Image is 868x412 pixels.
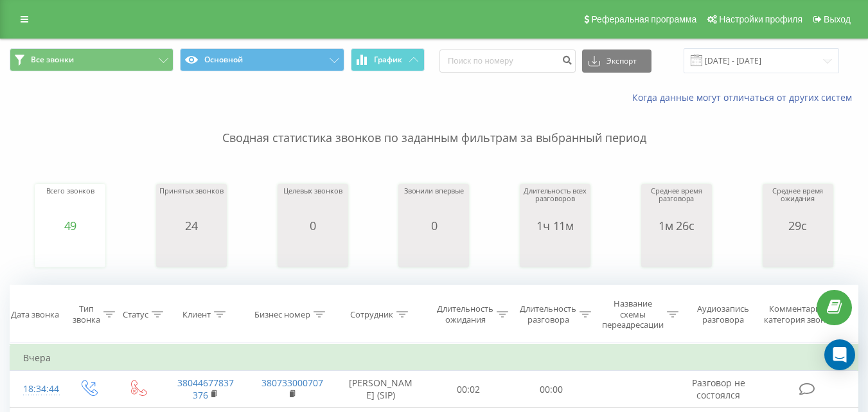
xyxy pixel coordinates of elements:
[159,187,223,219] div: Принятых звонков
[177,377,234,400] a: 38044677837376
[582,49,651,73] button: Экспорт
[761,304,837,326] div: Комментарий/категория звонка
[335,371,427,408] td: [PERSON_NAME] (SIP)
[602,298,664,331] div: Название схемы переадресации
[632,91,858,103] a: Когда данные могут отличаться от других систем
[520,304,576,326] div: Длительность разговора
[254,309,310,320] div: Бизнес номер
[182,309,211,320] div: Клиент
[439,49,576,73] input: Поиск по номеру
[10,104,858,147] p: Сводная статистика звонков по заданным фильтрам за выбранный период
[404,219,464,232] div: 0
[159,219,223,232] div: 24
[46,187,95,219] div: Всего звонков
[591,14,696,24] span: Реферальная программа
[644,187,709,219] div: Среднее время разговора
[73,304,100,326] div: Тип звонка
[824,14,851,24] span: Выход
[523,187,587,219] div: Длительность всех разговоров
[691,304,756,326] div: Аудиозапись разговора
[261,377,323,389] a: 380733000707
[10,48,173,71] button: Все звонки
[719,14,802,24] span: Настройки профиля
[31,55,74,65] span: Все звонки
[123,309,148,320] div: Статус
[523,219,587,232] div: 1ч 11м
[283,187,342,219] div: Целевых звонков
[180,48,344,71] button: Основной
[692,377,745,400] span: Разговор не состоялся
[351,48,425,71] button: График
[437,304,493,326] div: Длительность ожидания
[23,377,50,402] div: 18:34:44
[374,55,402,64] span: График
[350,309,393,320] div: Сотрудник
[46,219,95,232] div: 49
[766,219,830,232] div: 29с
[10,345,858,371] td: Вчера
[427,371,510,408] td: 00:02
[404,187,464,219] div: Звонили впервые
[510,371,593,408] td: 00:00
[644,219,709,232] div: 1м 26с
[824,339,855,370] div: Open Intercom Messenger
[766,187,830,219] div: Среднее время ожидания
[283,219,342,232] div: 0
[11,309,59,320] div: Дата звонка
